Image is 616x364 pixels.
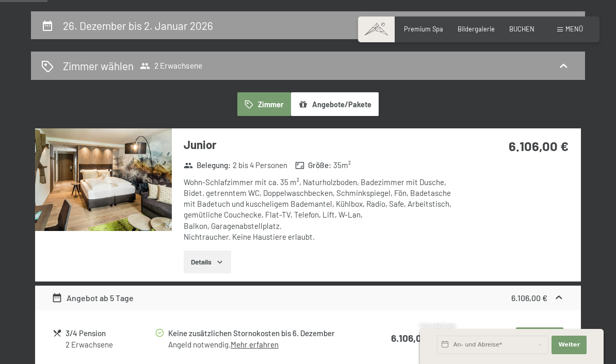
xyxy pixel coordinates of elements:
strong: 6.106,00 € [391,332,435,344]
span: Menü [565,25,583,33]
div: Angeld notwendig. [168,339,358,350]
div: Angebot ab 5 Tage [52,292,134,304]
strong: Größe : [295,160,331,171]
span: 35 m² [333,160,351,171]
h3: Junior [184,137,458,153]
button: Zimmer [237,92,291,116]
a: Bildergalerie [458,25,495,33]
span: Weiter [558,341,580,349]
button: Weiter [552,336,587,354]
strong: Belegung : [184,160,231,171]
strong: 6.106,00 € [511,293,547,303]
div: Angebot ab 5 Tage6.106,00 € [35,286,581,310]
span: 2 Erwachsene [140,61,202,71]
h2: Zimmer wählen [63,58,134,73]
button: Angebote/Pakete [291,92,379,116]
a: Mehr erfahren [231,340,279,349]
div: Wohn-Schlafzimmer mit ca. 35 m², Naturholzboden, Badezimmer mit Dusche, Bidet, getrenntem WC, Dop... [184,177,458,243]
div: Keine zusätzlichen Stornokosten bis 6. Dezember [168,327,358,339]
a: Premium Spa [404,25,443,33]
div: 3/4 Pension [66,327,154,339]
div: 2 Erwachsene [66,339,154,350]
strong: 6.106,00 € [509,138,569,154]
span: 2 bis 4 Personen [233,160,287,171]
button: Details [184,251,231,273]
h2: 26. Dezember bis 2. Januar 2026 [63,19,213,32]
span: Schnellanfrage [420,323,456,329]
img: mss_renderimg.php [35,128,172,230]
a: BUCHEN [509,25,534,33]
